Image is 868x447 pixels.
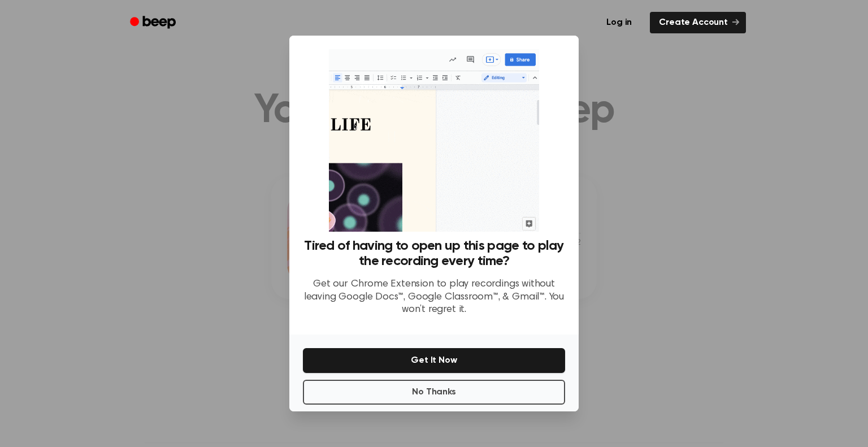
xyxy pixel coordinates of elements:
[595,10,643,36] a: Log in
[122,12,186,34] a: Beep
[303,348,565,373] button: Get It Now
[303,380,565,405] button: No Thanks
[329,49,539,232] img: Beep extension in action
[303,278,565,316] p: Get our Chrome Extension to play recordings without leaving Google Docs™, Google Classroom™, & Gm...
[303,238,565,269] h3: Tired of having to open up this page to play the recording every time?
[650,12,746,33] a: Create Account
